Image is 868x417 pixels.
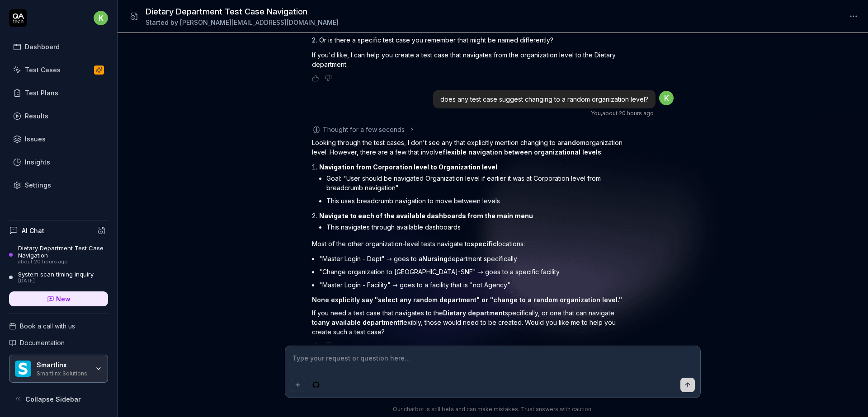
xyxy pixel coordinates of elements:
p: Most of the other organization-level tests navigate to locations: [312,239,628,248]
a: Navigate to each of the available dashboards from the main menu [319,212,533,220]
p: Looking through the test cases, I don't see any that explicitly mention changing to a organizatio... [312,138,628,157]
a: Dashboard [9,38,108,56]
a: Book a call with us [9,321,108,331]
button: Negative feedback [325,342,332,349]
div: Our chatbot is still beta and can make mistakes. Trust answers with caution. [285,405,701,413]
div: Issues [25,134,46,144]
li: "Change organization to [GEOGRAPHIC_DATA]-SNF" → goes to a specific facility [319,265,628,278]
li: Goal: "User should be navigated Organization level if earlier it was at Corporation level from br... [326,172,628,194]
p: If you need a test case that navigates to the specifically, or one that can navigate to flexibly,... [312,308,628,337]
span: Collapse Sidebar [25,394,81,404]
a: Documentation [9,338,108,347]
button: Smartlinx LogoSmartlinxSmartlinx Solutions [9,355,108,383]
button: k [94,9,108,27]
span: Nursing [422,255,448,262]
div: Test Plans [25,88,58,98]
div: Smartlinx Solutions [37,369,89,376]
span: flexible navigation between organizational levels [443,148,601,156]
div: System scan timing inquiry [18,271,94,278]
div: Thought for a few seconds [323,125,405,134]
button: Positive feedback [312,75,319,82]
img: Smartlinx Logo [15,361,31,377]
span: Book a call with us [20,321,75,331]
span: Dietary department [443,309,505,317]
span: None explicitly say "select any random department" or "change to a random organization level." [312,296,622,304]
li: Or is there a specific test case you remember that might be named differently? [319,33,628,47]
span: does any test case suggest changing to a random organization level? [440,95,648,103]
li: This navigates through available dashboards [326,220,628,234]
a: Results [9,107,108,125]
a: New [9,291,108,306]
a: Navigation from Corporation level to Organization level [319,163,497,171]
div: [DATE] [18,278,94,284]
button: Negative feedback [325,75,332,82]
span: k [659,91,674,105]
div: Smartlinx [37,361,89,369]
button: Collapse Sidebar [9,390,108,408]
span: specific [471,240,497,248]
span: any available department [318,319,400,326]
div: Results [25,111,48,121]
a: System scan timing inquiry[DATE] [9,271,108,284]
span: New [56,294,71,304]
a: Test Plans [9,84,108,102]
span: You [591,110,601,117]
div: Settings [25,180,51,190]
h1: Dietary Department Test Case Navigation [146,5,339,18]
p: If you'd like, I can help you create a test case that navigates from the organization level to th... [312,50,628,69]
div: , about 20 hours ago [591,109,654,117]
span: [PERSON_NAME][EMAIL_ADDRESS][DOMAIN_NAME] [180,19,339,26]
h4: AI Chat [22,226,44,235]
div: Test Cases [25,65,61,75]
a: Dietary Department Test Case Navigationabout 20 hours ago [9,244,108,265]
li: This uses breadcrumb navigation to move between levels [326,194,628,207]
li: "Master Login - Facility" → goes to a facility that is "not Agency" [319,278,628,291]
div: Insights [25,157,50,167]
li: "Master Login - Dept" → goes to a department specifically [319,252,628,265]
a: Issues [9,130,108,148]
div: about 20 hours ago [18,259,108,265]
span: k [94,11,108,25]
button: Add attachment [291,378,305,392]
a: Insights [9,153,108,171]
div: Dietary Department Test Case Navigation [18,244,108,259]
a: Test Cases [9,61,108,79]
div: Dashboard [25,42,60,52]
span: random [561,139,585,146]
button: Positive feedback [312,342,319,349]
a: Settings [9,176,108,194]
span: Documentation [20,338,65,347]
div: Started by [146,18,339,27]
